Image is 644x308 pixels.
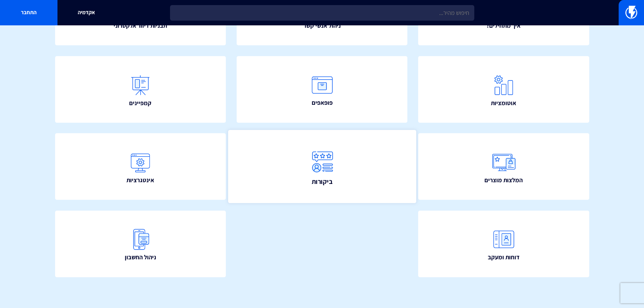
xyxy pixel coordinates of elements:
[125,253,156,262] span: ניהול החשבון
[418,133,589,200] a: המלצות מוצרים
[312,98,333,107] span: פופאפים
[126,176,154,185] span: אינטגרציות
[418,211,589,277] a: דוחות ומעקב
[129,99,151,108] span: קמפיינים
[418,56,589,123] a: אוטומציות
[170,5,474,21] input: חיפוש מהיר...
[228,130,416,203] a: ביקורות
[312,177,333,186] span: ביקורות
[491,99,516,108] span: אוטומציות
[484,176,523,185] span: המלצות מוצרים
[237,56,408,123] a: פופאפים
[55,56,226,123] a: קמפיינים
[55,211,226,277] a: ניהול החשבון
[486,21,521,30] span: איך מתחילים?
[55,133,226,200] a: אינטגרציות
[488,253,520,262] span: דוחות ומעקב
[114,21,167,30] span: תבניות דיוור אלקטרוני
[303,21,341,30] span: ניהול אנשי קשר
